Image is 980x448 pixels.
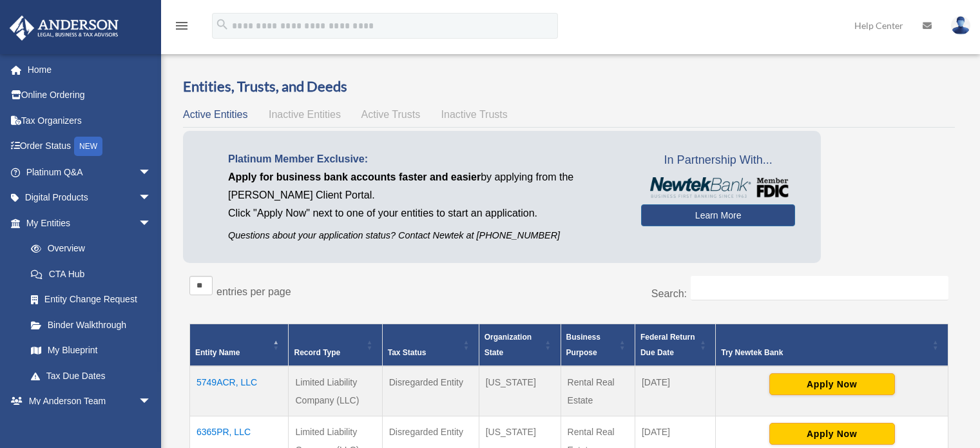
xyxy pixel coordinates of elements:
[566,333,600,357] span: Business Purpose
[228,171,481,182] span: Apply for business bank accounts faster and easier
[388,348,427,357] span: Tax Status
[951,16,970,35] img: User Pic
[485,333,532,357] span: Organization State
[721,345,928,360] div: Try Newtek Bank
[9,57,171,83] a: Home
[18,338,164,364] a: My Blueprint
[190,366,289,416] td: 5749ACR, LLC
[635,324,715,366] th: Federal Return Due Date: Activate to sort
[9,389,171,414] a: My Anderson Teamarrow_drop_down
[18,312,164,338] a: Binder Walkthrough
[190,324,289,366] th: Entity Name: Activate to invert sorting
[382,366,479,416] td: Disregarded Entity
[228,228,622,244] p: Questions about your application status? Contact Newtek at [PHONE_NUMBER]
[18,261,164,287] a: CTA Hub
[441,109,508,120] span: Inactive Trusts
[479,366,561,416] td: [US_STATE]
[216,286,291,297] label: entries per page
[139,185,164,211] span: arrow_drop_down
[139,389,164,415] span: arrow_drop_down
[9,133,171,160] a: Order StatusNEW
[139,159,164,186] span: arrow_drop_down
[183,109,247,120] span: Active Entities
[9,159,171,185] a: Platinum Q&Aarrow_drop_down
[648,177,789,198] img: NewtekBankLogoSM.png
[9,83,171,108] a: Online Ordering
[9,210,164,236] a: My Entitiesarrow_drop_down
[294,348,340,357] span: Record Type
[289,366,382,416] td: Limited Liability Company (LLC)
[716,324,948,366] th: Try Newtek Bank : Activate to sort
[195,348,240,357] span: Entity Name
[74,137,102,156] div: NEW
[382,324,479,366] th: Tax Status: Activate to sort
[174,23,189,34] a: menu
[641,204,795,226] a: Learn More
[289,324,382,366] th: Record Type: Activate to sort
[18,287,164,313] a: Entity Change Request
[228,168,622,204] p: by applying from the [PERSON_NAME] Client Portal.
[651,288,687,299] label: Search:
[215,17,229,32] i: search
[561,324,635,366] th: Business Purpose: Activate to sort
[361,109,421,120] span: Active Trusts
[18,363,164,389] a: Tax Due Dates
[769,373,895,395] button: Apply Now
[479,324,561,366] th: Organization State: Activate to sort
[635,366,715,416] td: [DATE]
[769,423,895,445] button: Apply Now
[228,150,622,168] p: Platinum Member Exclusive:
[269,109,341,120] span: Inactive Entities
[640,333,695,357] span: Federal Return Due Date
[561,366,635,416] td: Rental Real Estate
[641,150,795,171] span: In Partnership With...
[139,210,164,237] span: arrow_drop_down
[9,185,171,211] a: Digital Productsarrow_drop_down
[18,236,158,262] a: Overview
[183,77,955,97] h3: Entities, Trusts, and Deeds
[174,18,189,34] i: menu
[228,204,622,222] p: Click "Apply Now" next to one of your entities to start an application.
[9,108,171,133] a: Tax Organizers
[6,15,122,41] img: Anderson Advisors Platinum Portal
